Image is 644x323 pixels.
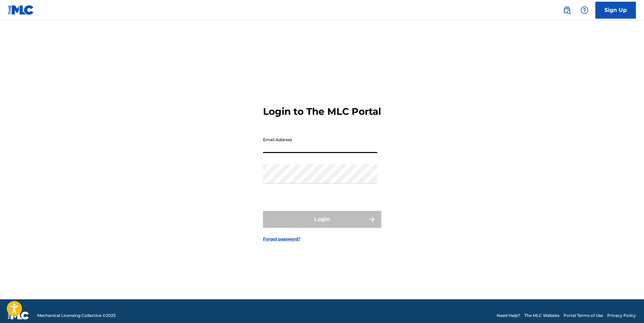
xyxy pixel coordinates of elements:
[524,313,559,319] a: The MLC Website
[560,3,574,17] a: Public Search
[8,5,34,15] img: MLC Logo
[564,313,603,319] a: Portal Terms of Use
[497,313,520,319] a: Need Help?
[595,2,636,19] a: Sign Up
[263,106,381,117] h3: Login to The MLC Portal
[580,6,589,14] img: help
[37,313,116,319] span: Mechanical Licensing Collective © 2025
[578,3,591,17] div: Help
[8,311,29,320] img: logo
[563,6,571,14] img: search
[607,313,636,319] a: Privacy Policy
[263,236,301,242] a: Forgot password?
